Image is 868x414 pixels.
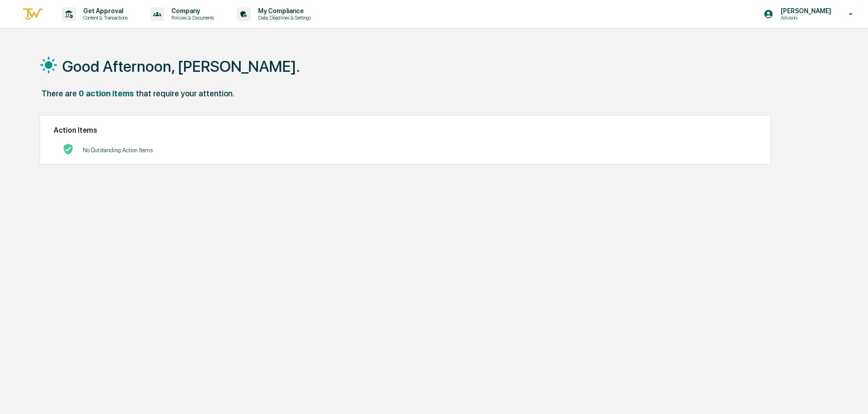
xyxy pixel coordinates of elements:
[136,89,234,98] div: that require your attention.
[164,7,219,15] p: Company
[63,144,74,155] img: No Actions logo
[79,89,134,98] div: 0 action items
[22,7,44,22] img: logo
[251,15,315,21] p: Data, Deadlines & Settings
[76,7,132,15] p: Get Approval
[62,57,300,75] h1: Good Afternoon, [PERSON_NAME].
[54,126,757,135] h2: Action Items
[773,15,836,21] p: Advisors
[76,15,132,21] p: Content & Transactions
[41,89,77,98] div: There are
[83,147,153,154] p: No Outstanding Action Items
[251,7,315,15] p: My Compliance
[773,7,836,15] p: [PERSON_NAME]
[164,15,219,21] p: Policies & Documents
